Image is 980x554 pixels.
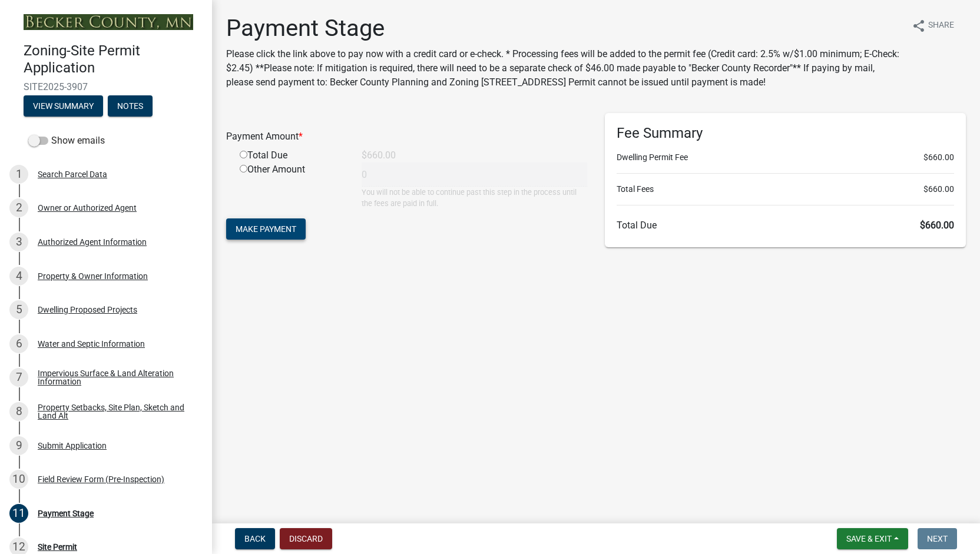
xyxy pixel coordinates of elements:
[928,19,954,33] span: Share
[24,14,193,30] img: Becker County, Minnesota
[236,224,296,234] span: Make Payment
[923,183,954,195] span: $660.00
[24,95,103,117] button: View Summary
[920,220,954,231] span: $660.00
[226,218,306,240] button: Make Payment
[9,504,28,523] div: 11
[9,402,28,421] div: 8
[837,528,908,549] button: Save & Exit
[231,148,353,162] div: Total Due
[38,238,147,246] div: Authorized Agent Information
[38,442,107,450] div: Submit Application
[235,528,275,549] button: Back
[217,130,596,144] div: Payment Amount
[9,233,28,251] div: 3
[38,170,107,178] div: Search Parcel Data
[226,14,902,42] h1: Payment Stage
[38,509,94,517] div: Payment Stage
[108,95,153,117] button: Notes
[617,125,954,142] h6: Fee Summary
[9,436,28,455] div: 9
[24,81,188,92] span: SITE2025-3907
[617,220,954,231] h6: Total Due
[24,102,103,111] wm-modal-confirm: Summary
[38,369,193,386] div: Impervious Surface & Land Alteration Information
[9,300,28,319] div: 5
[28,134,105,148] label: Show emails
[38,204,137,212] div: Owner or Authorized Agent
[244,534,266,543] span: Back
[38,272,148,280] div: Property & Owner Information
[231,162,353,209] div: Other Amount
[918,528,957,549] button: Next
[912,19,926,33] i: share
[38,543,77,551] div: Site Permit
[9,267,28,286] div: 4
[9,198,28,217] div: 2
[38,340,145,348] div: Water and Septic Information
[108,102,153,111] wm-modal-confirm: Notes
[9,165,28,184] div: 1
[927,534,948,543] span: Next
[24,42,203,77] h4: Zoning-Site Permit Application
[902,14,964,37] button: shareShare
[9,368,28,387] div: 7
[923,151,954,164] span: $660.00
[38,475,164,483] div: Field Review Form (Pre-Inspection)
[38,306,137,314] div: Dwelling Proposed Projects
[38,403,193,420] div: Property Setbacks, Site Plan, Sketch and Land Alt
[9,334,28,353] div: 6
[9,470,28,489] div: 10
[280,528,332,549] button: Discard
[617,183,954,195] li: Total Fees
[617,151,954,164] li: Dwelling Permit Fee
[226,47,902,89] p: Please click the link above to pay now with a credit card or e-check. * Processing fees will be a...
[846,534,892,543] span: Save & Exit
